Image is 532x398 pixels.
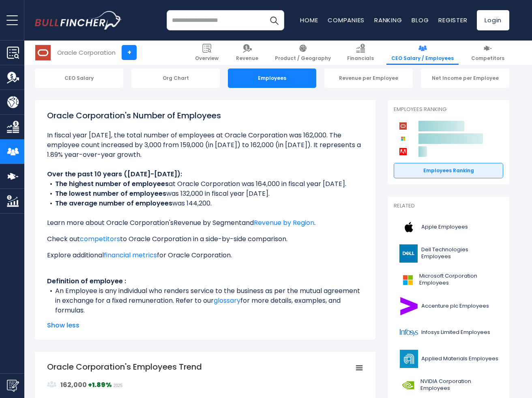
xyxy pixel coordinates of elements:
img: ACN logo [399,297,419,315]
b: Over the past 10 years ([DATE]-[DATE]): [47,169,182,179]
p: Explore additional for Oracle Corporation. [47,250,363,260]
img: NVDA logo [399,376,418,394]
b: The average number of employees [55,199,172,208]
li: at Oracle Corporation was 164,000 in fiscal year [DATE]. [47,179,363,189]
span: Show less [47,321,363,330]
a: Product / Geography [270,41,336,65]
tspan: Oracle Corporation's Employees Trend [47,361,202,372]
span: CEO Salary / Employees [391,55,454,62]
div: Employees [228,68,316,88]
a: Dell Technologies Employees [394,242,503,265]
b: Definition of employee : [47,276,126,286]
a: Financials [342,41,379,65]
button: Search [264,10,284,30]
span: Product / Geography [275,55,331,62]
span: Overview [195,55,219,62]
a: Home [300,16,318,24]
li: was 132,000 in fiscal year [DATE]. [47,189,363,199]
div: Oracle Corporation [57,48,116,57]
b: The highest number of employees [55,179,169,188]
a: Apple Employees [394,216,503,238]
li: In fiscal year [DATE], the total number of employees at Oracle Corporation was 162,000. The emplo... [47,131,363,160]
a: Accenture plc Employees [394,295,503,317]
span: Competitors [471,55,504,62]
img: AAPL logo [399,218,419,236]
span: Dell Technologies Employees [421,246,498,260]
a: Companies [328,16,365,24]
img: graph_employee_icon.svg [47,380,57,389]
a: financial metrics [104,250,157,260]
p: Learn more about Oracle Corporation's and . [47,218,363,228]
img: Oracle Corporation competitors logo [398,121,408,131]
img: AMAT logo [399,350,419,368]
li: An Employee is any individual who renders service to the business as per the mutual agreement in ... [47,286,363,315]
a: Revenue by Segment [174,218,242,227]
a: Go to homepage [35,11,122,30]
a: NVIDIA Corporation Employees [394,374,503,396]
span: 2025 [114,383,122,388]
span: Microsoft Corporation Employees [419,273,498,287]
img: INFY logo [399,323,419,342]
a: Applied Materials Employees [394,348,503,370]
strong: 1.89% [92,380,112,389]
a: Overview [190,41,223,65]
a: Employees Ranking [394,163,503,178]
div: CEO Salary [35,68,123,88]
a: Register [438,16,467,24]
div: Net Income per Employee [421,68,509,88]
h1: Oracle Corporation's Number of Employees [47,109,363,122]
span: Financials [347,55,374,62]
span: Accenture plc Employees [421,303,489,310]
a: Revenue [231,41,263,65]
b: The lowest number of employees [55,189,166,198]
a: Infosys Limited Employees [394,321,503,344]
span: Applied Materials Employees [421,355,498,362]
img: MSFT logo [399,271,417,289]
img: Microsoft Corporation competitors logo [398,133,408,144]
a: Revenue by Region [254,218,314,227]
strong: 162,000 [60,380,87,389]
a: + [122,45,137,60]
img: Adobe competitors logo [398,146,408,157]
span: Revenue [236,55,258,62]
p: Check out to Oracle Corporation in a side-by-side comparison. [47,234,363,244]
li: was 144,200. [47,199,363,208]
strong: + [88,380,112,389]
a: CEO Salary / Employees [386,41,459,65]
div: Revenue per Employee [324,68,413,88]
span: Apple Employees [421,224,468,231]
a: Microsoft Corporation Employees [394,269,503,291]
a: Ranking [374,16,402,24]
span: NVIDIA Corporation Employees [420,378,498,392]
a: Blog [412,16,429,24]
img: bullfincher logo [35,11,122,30]
p: Related [394,203,503,210]
span: Infosys Limited Employees [421,329,490,336]
img: ORCL logo [35,45,51,60]
div: Org Chart [131,68,220,88]
a: glossary [214,296,240,305]
a: Competitors [466,41,509,65]
a: competitors [80,234,120,244]
a: Login [477,10,509,30]
img: DELL logo [399,244,419,263]
p: Employees Ranking [394,106,503,113]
